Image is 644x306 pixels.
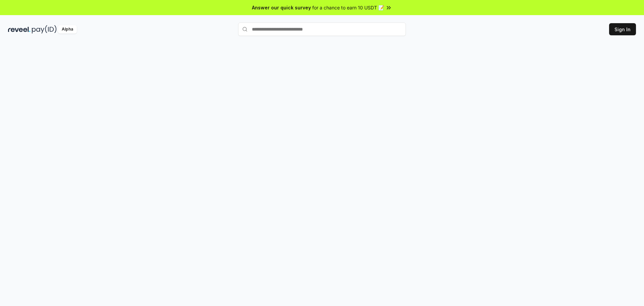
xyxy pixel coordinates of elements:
[252,4,311,11] span: Answer our quick survey
[312,4,384,11] span: for a chance to earn 10 USDT 📝
[8,25,31,34] img: reveel_dark
[609,23,636,35] button: Sign In
[32,25,57,34] img: pay_id
[58,25,77,34] div: Alpha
